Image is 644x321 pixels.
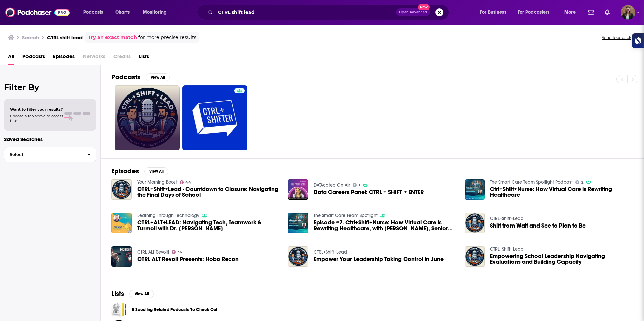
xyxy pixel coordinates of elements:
[111,167,168,175] a: EpisodesView All
[621,5,635,20] span: Logged in as k_burns
[88,34,137,41] a: Try an exact match
[144,167,168,175] button: View All
[353,183,360,187] a: 1
[314,249,347,255] a: CTRL+Shift+Lead
[490,216,524,221] a: CTRL+Shift+Lead
[314,182,350,188] a: DATAcated On Air
[4,152,82,157] span: Select
[22,34,39,41] h3: Search
[621,5,635,20] img: User Profile
[314,256,444,262] a: Empower Your Leadership Taking Control in June
[359,184,360,187] span: 1
[143,8,167,17] span: Monitoring
[465,246,485,267] img: Empowering School Leadership Navigating Evaluations and Building Capacity
[490,179,573,185] a: The Smart Care Team Spotlight Podcast
[146,73,170,81] button: View All
[137,179,177,185] a: Your Morning Boost
[180,180,191,184] a: 44
[137,213,199,218] a: Learning Through Technology
[137,256,239,262] a: CTRL ALT Revolt Presents: Hobo Recon
[399,11,427,14] span: Open Advanced
[490,223,586,229] a: Shift from Wait and See to Plan to Be
[480,8,506,17] span: For Business
[22,51,45,65] a: Podcasts
[177,251,182,254] span: 36
[600,35,633,40] button: Send feedback
[518,8,550,17] span: For Podcasters
[137,186,280,198] a: CTRL+Shift+Lead - Countdown to Closure: Navigating the Final Days of School
[137,220,280,231] span: CTRL+ALT+LEAD: Navigating Tech, Teamwork & Turmoil with Dr. [PERSON_NAME]
[513,7,559,18] button: open menu
[490,246,524,252] a: CTRL+Shift+Lead
[418,4,430,10] span: New
[111,302,126,317] a: 8 Scouting Related Podcasts To Check Out
[138,34,196,41] span: for more precise results
[4,82,96,92] h2: Filter By
[465,179,485,200] img: Ctrl+Shift+Nurse: How Virtual Care is Rewriting Healthcare
[111,179,132,200] img: CTRL+Shift+Lead - Countdown to Closure: Navigating the Final Days of School
[138,7,175,18] button: open menu
[172,250,182,254] a: 36
[83,8,103,17] span: Podcasts
[585,7,597,18] a: Show notifications dropdown
[139,51,149,65] a: Lists
[4,147,96,162] button: Select
[111,213,132,233] img: CTRL+ALT+LEAD: Navigating Tech, Teamwork & Turmoil with Dr. John Morgan
[396,8,430,16] button: Open AdvancedNew
[129,290,154,298] button: View All
[621,5,635,20] button: Show profile menu
[111,246,132,267] a: CTRL ALT Revolt Presents: Hobo Recon
[113,51,131,65] span: Credits
[53,51,75,65] a: Episodes
[137,249,169,255] a: CTRL ALT Revolt!
[137,220,280,231] a: CTRL+ALT+LEAD: Navigating Tech, Teamwork & Turmoil with Dr. John Morgan
[111,167,139,175] h2: Episodes
[47,34,83,41] h3: CTRL shift lead
[215,7,396,18] input: Search podcasts, credits, & more...
[575,180,583,184] a: 2
[465,213,485,233] img: Shift from Wait and See to Plan to Be
[581,181,583,184] span: 2
[203,5,455,20] div: Search podcasts, credits, & more...
[10,114,63,123] span: Choose a tab above to access filters.
[288,213,308,233] img: Episode #7. Ctrl+Shift+Nurse: How Virtual Care is Rewriting Healthcare, with Patricia Mook, Senio...
[314,220,457,231] span: Episode #7. Ctrl+Shift+Nurse: How Virtual Care is Rewriting Healthcare, with [PERSON_NAME], Senio...
[78,7,112,18] button: open menu
[314,213,378,218] a: The Smart Care Team Spotlight
[111,73,140,81] h2: Podcasts
[490,253,633,265] a: Empowering School Leadership Navigating Evaluations and Building Capacity
[185,181,191,184] span: 44
[288,179,308,200] img: Data Careers Panel: CTRL + SHIFT + ENTER
[83,51,105,65] span: Networks
[559,7,584,18] button: open menu
[602,7,612,18] a: Show notifications dropdown
[314,220,457,231] a: Episode #7. Ctrl+Shift+Nurse: How Virtual Care is Rewriting Healthcare, with Patricia Mook, Senio...
[490,186,633,198] a: Ctrl+Shift+Nurse: How Virtual Care is Rewriting Healthcare
[475,7,515,18] button: open menu
[564,8,576,17] span: More
[314,189,424,195] span: Data Careers Panel: CTRL + SHIFT + ENTER
[132,306,217,313] a: 8 Scouting Related Podcasts To Check Out
[115,8,130,17] span: Charts
[4,136,96,142] p: Saved Searches
[5,6,70,19] img: Podchaser - Follow, Share and Rate Podcasts
[111,290,124,298] h2: Lists
[8,51,14,65] a: All
[111,290,154,298] a: ListsView All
